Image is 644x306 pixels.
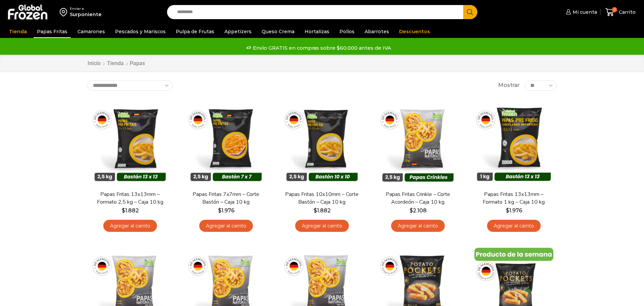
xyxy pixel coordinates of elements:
a: Papas Fritas 13x13mm – Formato 2,5 kg – Caja 10 kg [92,191,169,206]
bdi: 1.882 [314,207,331,214]
span: $ [122,207,125,214]
span: $ [506,207,509,214]
a: Tienda [6,25,30,38]
a: Inicio [87,60,101,67]
a: Pescados y Mariscos [112,25,169,38]
div: Surponiente [70,11,102,18]
a: Papas Fritas 7x7mm – Corte Bastón – Caja 10 kg [187,191,265,206]
a: Papas Fritas 10x10mm – Corte Bastón – Caja 10 kg [283,191,361,206]
a: Papas Fritas 13x13mm – Formato 1 kg – Caja 10 kg [475,191,552,206]
bdi: 1.976 [218,207,234,214]
a: Pulpa de Frutas [172,25,218,38]
img: address-field-icon.svg [60,6,70,18]
button: Search button [463,5,477,19]
bdi: 1.882 [122,207,139,214]
span: $ [314,207,317,214]
a: Agregar al carrito: “Papas Fritas Crinkle - Corte Acordeón - Caja 10 kg” [391,220,445,232]
a: Pollos [336,25,358,38]
a: Camarones [74,25,108,38]
a: Agregar al carrito: “Papas Fritas 10x10mm - Corte Bastón - Caja 10 kg” [295,220,349,232]
span: $ [410,207,413,214]
a: Papas Fritas Crinkle – Corte Acordeón – Caja 10 kg [379,191,457,206]
a: 0 Carrito [604,4,637,20]
span: Mostrar [498,82,520,89]
span: 0 [612,7,617,12]
a: Descuentos [396,25,433,38]
a: Appetizers [221,25,255,38]
bdi: 2.108 [410,207,427,214]
h1: Papas [130,60,145,66]
nav: Breadcrumb [87,60,145,67]
a: Papas Fritas [34,25,71,38]
a: Abarrotes [361,25,392,38]
bdi: 1.976 [506,207,522,214]
a: Hortalizas [301,25,333,38]
span: $ [218,207,221,214]
span: Mi cuenta [571,9,597,15]
select: Pedido de la tienda [87,81,173,91]
a: Tienda [107,60,124,67]
a: Agregar al carrito: “Papas Fritas 7x7mm - Corte Bastón - Caja 10 kg” [199,220,253,232]
a: Mi cuenta [564,5,597,19]
a: Queso Crema [258,25,298,38]
div: Enviar a [70,6,102,11]
a: Agregar al carrito: “Papas Fritas 13x13mm - Formato 2,5 kg - Caja 10 kg” [103,220,157,232]
a: Agregar al carrito: “Papas Fritas 13x13mm - Formato 1 kg - Caja 10 kg” [487,220,541,232]
span: Carrito [617,9,636,15]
